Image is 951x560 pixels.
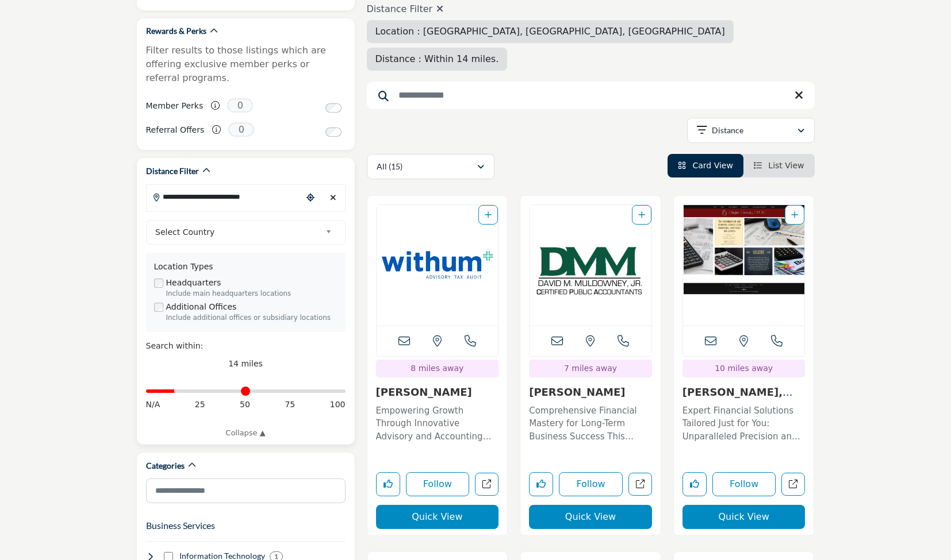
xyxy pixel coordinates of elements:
[330,399,346,411] span: 100
[325,186,342,210] div: Clear search location
[147,186,302,208] input: Search Location
[228,122,254,137] span: 0
[692,161,733,170] span: Card View
[166,313,338,323] div: Include additional offices or subsidiary locations
[529,472,553,496] button: Like listing
[743,154,815,177] li: List View
[781,473,805,496] a: Open christine-granata-cpa-llc in new tab
[529,401,652,443] a: Comprehensive Financial Mastery for Long-Term Business Success This accounting firm specializes i...
[146,399,160,411] span: N/A
[754,161,804,170] a: View List
[712,472,776,496] button: Follow
[376,472,400,496] button: Like listing
[529,404,652,443] p: Comprehensive Financial Mastery for Long-Term Business Success This accounting firm specializes i...
[146,25,206,37] h2: Rewards & Perks
[530,205,651,326] a: Open Listing in new tab
[475,473,498,496] a: Open withum in new tab
[411,364,463,373] span: 8 miles away
[240,399,250,411] span: 50
[406,472,470,496] button: Follow
[682,472,707,496] button: Like listing
[678,161,733,170] a: View Card
[146,340,346,352] div: Search within:
[325,128,342,137] input: Switch to Referral Offers
[146,478,346,503] input: Search Category
[683,205,805,326] img: Christine Granata, CPA, LLC
[712,125,743,136] p: Distance
[376,401,499,443] a: Empowering Growth Through Innovative Advisory and Accounting Solutions This forward-thinking, tec...
[529,386,652,399] h3: David M. Muldowney Jr., CPA
[228,359,263,368] span: 14 miles
[628,473,652,496] a: Open david-m-muldowney-jr-cpa in new tab
[375,53,499,64] span: Distance : Within 14 miles.
[227,98,253,113] span: 0
[559,472,623,496] button: Follow
[377,161,402,172] p: All (15)
[166,289,338,299] div: Include main headquarters locations
[377,205,498,326] a: Open Listing in new tab
[155,225,321,239] span: Select Country
[146,427,346,439] a: Collapse ▲
[377,205,498,326] img: Withum
[154,261,338,273] div: Location Types
[146,120,205,140] label: Referral Offers
[682,386,793,411] a: [PERSON_NAME], C...
[166,301,237,313] label: Additional Offices
[682,401,806,443] a: Expert Financial Solutions Tailored Just for You: Unparalleled Precision and Personalization in A...
[376,386,499,399] h3: Withum
[485,210,492,219] a: Add To List
[376,386,472,398] a: [PERSON_NAME]
[687,118,815,143] button: Distance
[146,96,204,116] label: Member Perks
[376,505,499,529] button: Quick View
[367,82,815,109] input: Search Keyword
[367,3,815,14] h4: Distance Filter
[146,44,346,85] p: Filter results to those listings which are offering exclusive member perks or referral programs.
[768,161,804,170] span: List View
[682,505,806,529] button: Quick View
[668,154,743,177] li: Card View
[166,277,221,289] label: Headquarters
[325,103,342,113] input: Switch to Member Perks
[682,404,806,443] p: Expert Financial Solutions Tailored Just for You: Unparalleled Precision and Personalization in A...
[302,186,319,210] div: Choose your current location
[146,519,215,532] button: Business Services
[682,386,806,399] h3: Christine Granata, CPA, LLC
[367,154,494,179] button: All (15)
[683,205,805,326] a: Open Listing in new tab
[375,26,725,37] span: Location : [GEOGRAPHIC_DATA], [GEOGRAPHIC_DATA], [GEOGRAPHIC_DATA]
[146,460,185,472] h2: Categories
[638,210,645,219] a: Add To List
[376,404,499,443] p: Empowering Growth Through Innovative Advisory and Accounting Solutions This forward-thinking, tec...
[715,364,773,373] span: 10 miles away
[195,399,205,411] span: 25
[529,505,652,529] button: Quick View
[791,210,798,219] a: Add To List
[529,386,625,398] a: [PERSON_NAME]
[285,399,295,411] span: 75
[146,165,199,177] h2: Distance Filter
[564,364,617,373] span: 7 miles away
[530,205,651,326] img: David M. Muldowney Jr., CPA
